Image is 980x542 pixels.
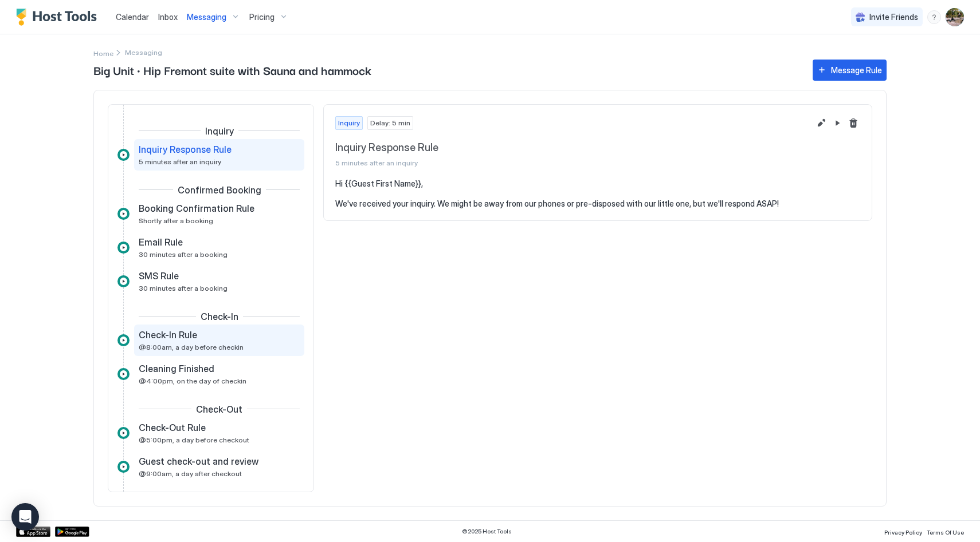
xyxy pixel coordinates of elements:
span: Messaging [187,12,226,22]
button: Delete message rule [846,116,860,130]
pre: Hi {{Guest First Name}}, We've received your inquiry. We might be away from our phones or pre-dis... [335,179,860,209]
span: Email Rule [139,236,183,248]
span: Invite Friends [869,12,918,22]
div: Breadcrumb [93,47,113,59]
span: Calendar [116,12,149,22]
a: App Store [16,527,50,537]
a: Privacy Policy [884,525,922,537]
a: Home [93,47,113,59]
span: Delay: 5 min [370,118,410,128]
span: Confirmed Booking [178,184,261,196]
span: Privacy Policy [884,529,922,536]
span: @5:00pm, a day before checkout [139,436,249,444]
a: Terms Of Use [927,525,964,537]
button: Edit message rule [814,116,828,130]
span: © 2025 Host Tools [462,528,512,535]
span: @9:00am, a day after checkout [139,469,242,478]
span: @8:00am, a day before checkin [139,343,244,351]
a: Google Play Store [55,527,89,537]
span: Check-In Rule [139,329,197,341]
span: Inquiry Response Rule [139,144,232,155]
div: menu [927,10,941,24]
span: Check-In [201,311,238,322]
div: Message Rule [831,64,882,76]
span: Inquiry [205,125,234,137]
span: Inbox [158,12,178,22]
button: Message Rule [813,60,887,81]
span: 5 minutes after an inquiry [139,157,221,166]
span: Inquiry [338,118,360,128]
span: Inquiry Response Rule [335,141,810,155]
span: Home [93,49,113,58]
span: Guest check-out and review [139,456,258,467]
span: Pricing [249,12,275,22]
button: Pause Message Rule [830,116,844,130]
span: Terms Of Use [927,529,964,536]
span: 5 minutes after an inquiry [335,159,810,167]
span: SMS Rule [139,270,179,282]
span: Cleaning Finished [139,363,214,374]
span: Check-Out Rule [139,422,206,433]
a: Inbox [158,11,178,23]
div: Open Intercom Messenger [11,503,39,531]
div: User profile [946,8,964,26]
span: @4:00pm, on the day of checkin [139,377,246,385]
span: Check-Out [196,403,242,415]
span: 30 minutes after a booking [139,250,228,259]
a: Calendar [116,11,149,23]
span: Shortly after a booking [139,216,213,225]
span: Breadcrumb [125,48,162,57]
a: Host Tools Logo [16,9,102,26]
span: Big Unit · Hip Fremont suite with Sauna and hammock [93,61,801,78]
span: Booking Confirmation Rule [139,203,254,214]
span: 30 minutes after a booking [139,284,228,292]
